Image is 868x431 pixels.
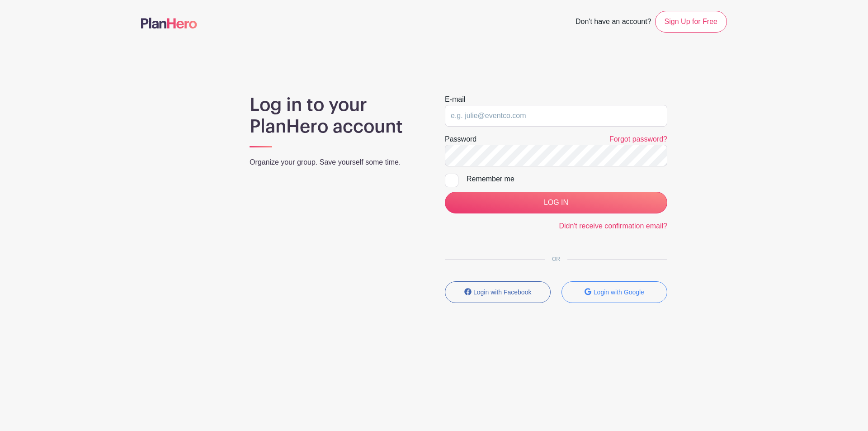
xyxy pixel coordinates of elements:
small: Login with Google [594,289,644,296]
span: Don't have an account? [576,13,651,33]
label: Password [445,134,476,145]
button: Login with Facebook [445,281,551,303]
small: Login with Facebook [473,289,531,296]
input: e.g. julie@eventco.com [445,105,667,127]
label: E-mail [445,94,465,105]
a: Sign Up for Free [655,11,727,33]
a: Forgot password? [609,135,667,143]
a: Didn't receive confirmation email? [559,222,667,230]
p: Organize your group. Save yourself some time. [250,157,423,168]
button: Login with Google [561,281,667,303]
div: Remember me [467,174,667,185]
input: LOG IN [445,192,667,213]
h1: Log in to your PlanHero account [250,94,423,137]
span: OR [545,256,567,262]
img: logo-507f7623f17ff9eddc593b1ce0a138ce2505c220e1c5a4e2b4648c50719b7d32.svg [141,18,197,28]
